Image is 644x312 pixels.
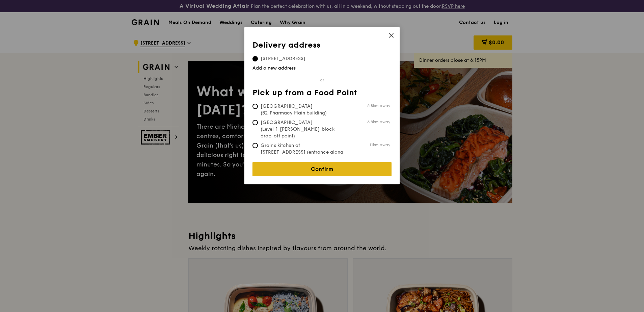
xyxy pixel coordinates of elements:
[252,143,258,148] input: Grain's kitchen at [STREET_ADDRESS] (entrance along [PERSON_NAME][GEOGRAPHIC_DATA])11km away
[252,41,392,53] th: Delivery address
[252,104,258,109] input: [GEOGRAPHIC_DATA] (B2 Pharmacy Main building)6.8km away
[252,142,353,169] span: Grain's kitchen at [STREET_ADDRESS] (entrance along [PERSON_NAME][GEOGRAPHIC_DATA])
[370,142,390,148] span: 11km away
[252,103,353,116] span: [GEOGRAPHIC_DATA] (B2 Pharmacy Main building)
[367,119,390,125] span: 6.8km away
[252,119,353,139] span: [GEOGRAPHIC_DATA] (Level 1 [PERSON_NAME] block drop-off point)
[252,88,392,100] th: Pick up from a Food Point
[252,120,258,125] input: [GEOGRAPHIC_DATA] (Level 1 [PERSON_NAME] block drop-off point)6.8km away
[252,55,314,62] span: [STREET_ADDRESS]
[252,56,258,61] input: [STREET_ADDRESS]
[252,162,392,176] a: Confirm
[367,103,390,108] span: 6.8km away
[252,65,392,72] a: Add a new address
